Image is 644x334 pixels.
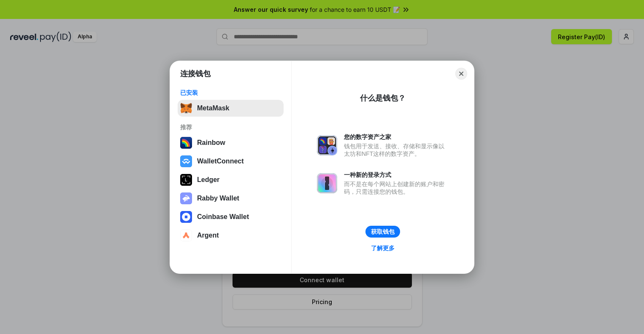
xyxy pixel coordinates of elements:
div: 已安装 [180,89,281,96]
img: svg+xml,%3Csvg%20xmlns%3D%22http%3A%2F%2Fwww.w3.org%2F2000%2Fsvg%22%20width%3D%2228%22%20height%3... [180,174,192,186]
a: 了解更多 [366,243,400,254]
div: WalletConnect [197,158,244,165]
div: 钱包用于发送、接收、存储和显示像以太坊和NFT这样的数字资产。 [344,142,449,158]
div: Coinbase Wallet [197,213,249,221]
button: MetaMask [178,100,284,117]
img: svg+xml,%3Csvg%20fill%3D%22none%22%20height%3D%2233%22%20viewBox%3D%220%200%2035%2033%22%20width%... [180,102,192,114]
button: 获取钱包 [365,226,400,238]
div: Argent [197,232,219,239]
div: Ledger [197,176,219,184]
button: Rabby Wallet [178,190,284,207]
div: 推荐 [180,123,281,131]
button: Rainbow [178,134,284,151]
div: 了解更多 [371,244,395,252]
img: svg+xml,%3Csvg%20xmlns%3D%22http%3A%2F%2Fwww.w3.org%2F2000%2Fsvg%22%20fill%3D%22none%22%20viewBox... [317,135,337,155]
div: 您的数字资产之家 [344,133,449,141]
img: svg+xml,%3Csvg%20width%3D%2228%22%20height%3D%2228%22%20viewBox%3D%220%200%2028%2028%22%20fill%3D... [180,211,192,223]
img: svg+xml,%3Csvg%20xmlns%3D%22http%3A%2F%2Fwww.w3.org%2F2000%2Fsvg%22%20fill%3D%22none%22%20viewBox... [180,192,192,204]
h1: 连接钱包 [180,69,211,79]
button: Argent [178,227,284,244]
img: svg+xml,%3Csvg%20width%3D%22120%22%20height%3D%22120%22%20viewBox%3D%220%200%20120%20120%22%20fil... [180,137,192,149]
div: 一种新的登录方式 [344,171,449,179]
div: 而不是在每个网站上创建新的账户和密码，只需连接您的钱包。 [344,180,449,195]
div: Rainbow [197,139,225,147]
img: svg+xml,%3Csvg%20width%3D%2228%22%20height%3D%2228%22%20viewBox%3D%220%200%2028%2028%22%20fill%3D... [180,155,192,167]
button: Coinbase Wallet [178,208,284,225]
button: Ledger [178,171,284,188]
img: svg+xml,%3Csvg%20width%3D%2228%22%20height%3D%2228%22%20viewBox%3D%220%200%2028%2028%22%20fill%3D... [180,230,192,241]
div: Rabby Wallet [197,195,239,202]
img: svg+xml,%3Csvg%20xmlns%3D%22http%3A%2F%2Fwww.w3.org%2F2000%2Fsvg%22%20fill%3D%22none%22%20viewBox... [317,173,337,193]
div: MetaMask [197,104,229,112]
div: 获取钱包 [371,228,395,235]
div: 什么是钱包？ [360,93,406,103]
button: Close [455,68,467,80]
button: WalletConnect [178,153,284,170]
